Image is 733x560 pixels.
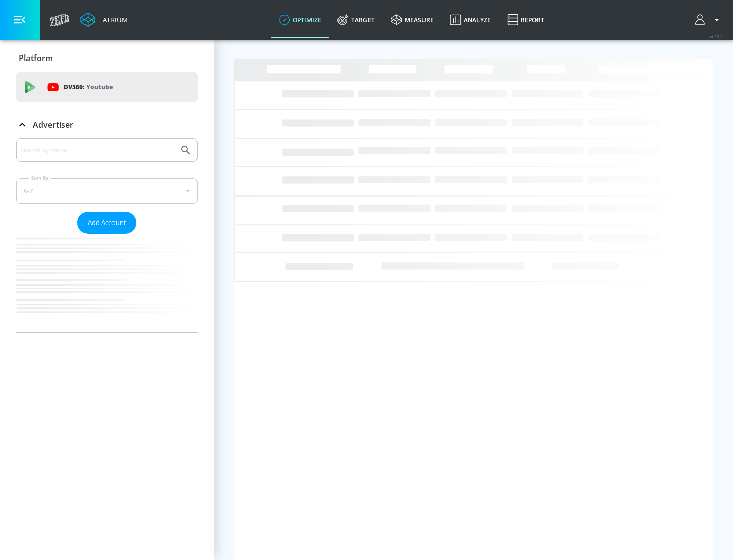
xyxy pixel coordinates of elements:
[19,52,53,64] p: Platform
[64,81,113,93] p: DV360:
[33,119,73,130] p: Advertiser
[77,212,136,234] button: Add Account
[16,178,198,204] div: A-Z
[16,234,198,332] nav: list of Advertiser
[16,110,198,139] div: Advertiser
[709,34,723,39] span: v 4.25.2
[80,12,128,27] a: Atrium
[16,44,198,72] div: Platform
[383,2,442,38] a: measure
[29,175,51,181] label: Sort By
[499,2,552,38] a: Report
[20,144,175,157] input: Search by name
[442,2,499,38] a: Analyze
[99,15,128,24] div: Atrium
[271,2,329,38] a: optimize
[88,217,126,229] span: Add Account
[16,72,198,102] div: DV360: Youtube
[86,81,113,92] p: Youtube
[16,138,198,332] div: Advertiser
[329,2,383,38] a: Target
